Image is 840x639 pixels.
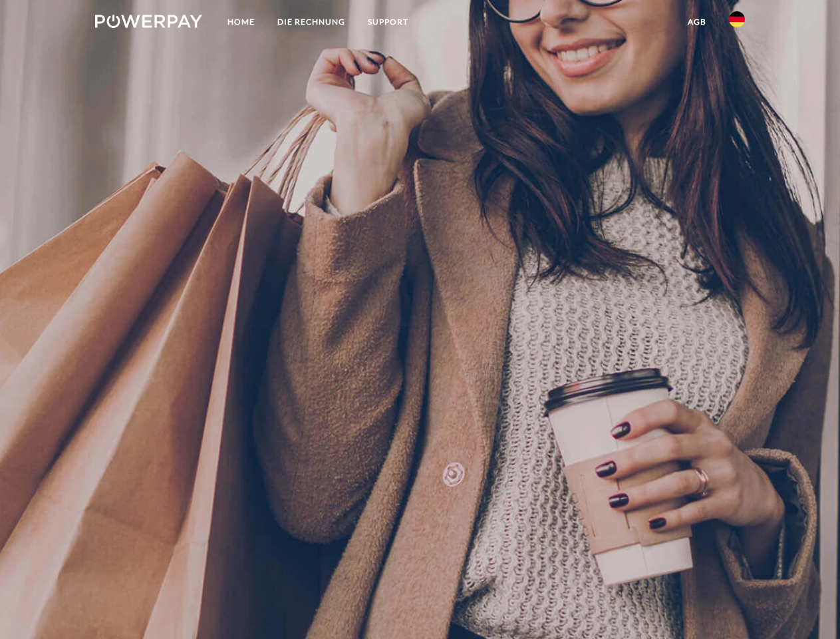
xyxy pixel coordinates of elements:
[95,15,202,28] img: logo-powerpay-white.svg
[729,11,745,27] img: de
[676,10,718,34] a: agb
[356,10,420,34] a: SUPPORT
[216,10,266,34] a: Home
[266,10,356,34] a: DIE RECHNUNG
